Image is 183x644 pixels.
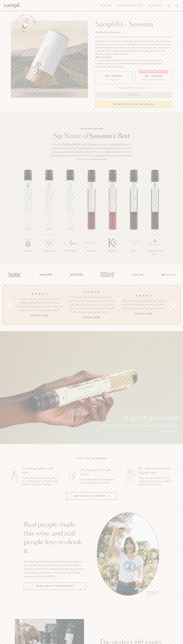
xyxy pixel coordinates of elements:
li: 4 / 7 [81,170,102,261]
p: Fall in love with a wine, or 7? We make it easy to order more bottles or glasses of your favorites. [139,477,175,486]
em: Sonoma's Best [89,133,130,139]
span: $88 - Two Pack [145,75,163,78]
button: Watch how it works [66,492,117,500]
p: Sampl's tasting capsule allows you to try 7 100ml glasses of premium wines without committing to ... [22,477,58,486]
b: [PERSON_NAME] [31,314,49,317]
h2: A gift that gives more [76,457,107,460]
img: Artboard_4_28b4d326-c26e-48f9-9c80-911f17d6414e_x450.png [99,269,115,280]
li: A smart coaster to access winemaker videos and detailed tasting notes. [95,62,172,65]
div: 136Reviews [95,31,121,34]
h3: The best gift for wine lovers [80,468,116,477]
img: Artboard_6_04f9a106-072f-468a-bdd7-f11783b05722_x450.png [38,269,53,280]
h3: 7 premium glasses of wine [22,466,58,475]
img: Artboard_3_0b291449-6e8c-4d07-b2c2-3f3601a19cd1_x450.png [130,269,145,280]
div: slide 1 [97,512,159,598]
a: interested in gifting for groups? [95,101,172,108]
button: See how it works [18,17,33,32]
li: 2 / 4 [68,290,115,319]
a: Shop All [99,3,113,8]
p: Albarino [17,249,39,252]
button: Previous slide [7,303,12,307]
p: Featured Region [49,127,134,130]
li: 1 / 4 [16,290,63,319]
li: 6 / 7 [123,170,144,261]
p: White Blend [60,249,81,252]
h1: Sampl.03 - Sonoma [95,21,172,28]
span: Reviews [113,31,121,34]
img: Artboard_7_5b34974b-f019-449e-91fb-745f8d0877ee_x450.png [160,269,176,280]
li: 5 / 7 [102,170,123,261]
h3: “Sampl is my one-stop shop for all my birthday gifts! Our best friends just received their Sampl ... [16,297,63,312]
div: Christmas SALE! Save 20% [139,70,168,73]
img: Artboard_5_7fdae55a-36fd-43f7-8bfd-f74a06a2878e_x450.png [68,269,84,280]
p: Pinot Noir [102,249,123,252]
a: Corporate Gifting [116,3,144,8]
h3: “Not only does this eliminate all the confusion of picking from the never ending wall of wine in ... [68,295,115,314]
b: [PERSON_NAME] [83,316,100,319]
a: Read about Winemakers [24,583,86,590]
img: Artboard_1_c8cd28af-0030-4af1-819c-248e302c7f06_x450.png [7,269,23,280]
h2: Sip Some of [49,133,134,139]
a: Add to cart [160,430,179,434]
p: Proprietary Red Blend [144,249,166,256]
button: Next slide [171,303,176,307]
button: Sold Out [95,92,172,98]
ul: carousel [97,512,159,598]
h3: Re-order more of your favorite wine [139,466,175,475]
p: Gift a tasting flight of hand-selected, hard-to-find [US_STATE] wines. [80,478,116,484]
li: 7 / 7 [144,170,166,264]
small: Perfect For 2-4 Tastings [142,78,165,81]
li: 7x - 100ml glasses of small production, premium Sonoma County wines [95,59,172,62]
h2: Real people made this wine, and real people love to drink it. [24,521,86,555]
li: Recipes & Pairing Suggestions [95,65,172,68]
small: Try the Capsule [106,78,121,81]
li: 2 / 7 [39,170,60,261]
li: 3 / 4 [120,290,167,319]
img: Sampl logo [4,3,21,8]
p: A gift of good taste [100,415,179,421]
p: Chardonnay [39,249,60,252]
p: Merlot [123,249,144,252]
h3: “Whether I'm having friends over or just tired from a long day at work and need a glass of wine, ... [120,299,167,310]
p: The perfect gift for everyone from wine lovers to casual sippers. [100,424,179,427]
span: $55 - One Pack [105,75,122,78]
li: 3 / 7 [60,170,81,261]
a: Our Story [147,3,164,8]
li: 1 / 7 [17,170,39,261]
div: Sampl.03 lets you try some of Sonoma County's best wine from small producers. Each capsule comes ... [95,40,172,56]
strong: What’s Included: [95,56,112,58]
b: [PERSON_NAME] [134,312,152,315]
p: The vast [GEOGRAPHIC_DATA] region is nearly double the size of Napa and contains 18 appellations,... [49,143,134,161]
li: Christmas Sale Pricing Shown In Cart [117,87,151,89]
img: Sampl.03 - Sonoma [11,21,88,98]
p: [PERSON_NAME] Sutro, Sutro Wines [147,591,159,597]
p: Our team works directly with the winemakers to source and bottle each Sampl shipment. We’re deepl... [24,560,86,578]
p: Pinot Noir [81,249,102,252]
span: 136 [109,31,113,34]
